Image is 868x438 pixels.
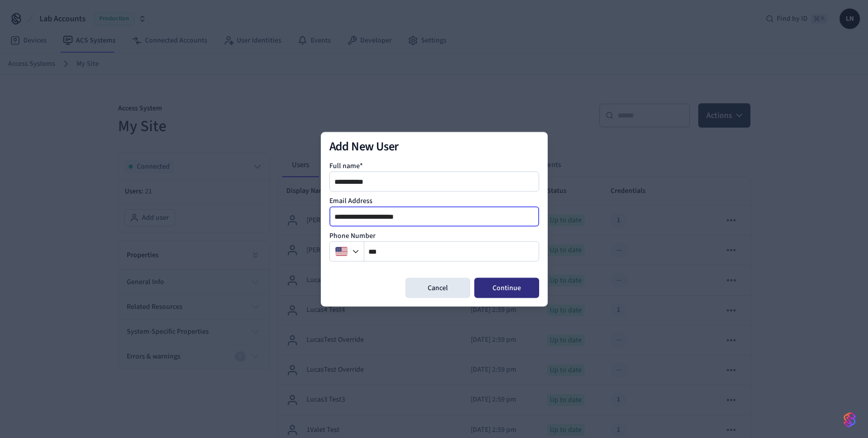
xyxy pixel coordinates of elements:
img: SeamLogoGradient.69752ec5.svg [844,412,856,428]
button: Cancel [405,277,470,298]
label: Full name* [329,161,363,171]
label: Email Address [329,195,372,206]
label: Phone Number [329,230,375,241]
h2: Add New User [329,140,539,152]
button: Continue [474,277,539,298]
